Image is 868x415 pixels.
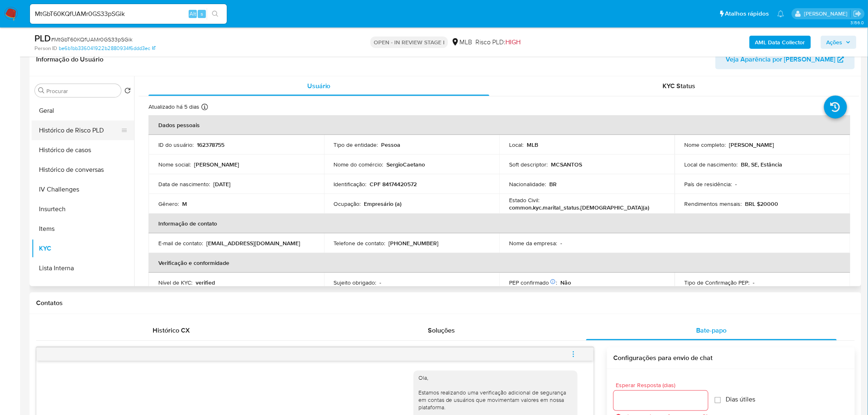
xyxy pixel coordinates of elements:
button: Insurtech [32,199,134,219]
b: Person ID [34,45,57,52]
p: - [560,239,562,247]
h1: Contatos [36,299,855,307]
p: Telefone de contato : [334,239,386,247]
p: ID do usuário : [158,141,194,148]
p: - [736,180,737,188]
p: OPEN - IN REVIEW STAGE I [370,36,448,48]
button: Lista Interna [32,258,134,278]
p: BR [549,180,557,188]
th: Verificação e conformidade [148,253,850,273]
span: Risco PLD: [475,38,521,47]
p: Pessoa [381,141,401,148]
input: Pesquise usuários ou casos... [30,9,227,19]
button: Items [32,219,134,239]
span: Histórico CX [153,326,190,335]
span: Veja Aparência por [PERSON_NAME] [726,50,836,69]
button: Ações [821,36,857,49]
span: Dias útiles [726,395,756,404]
p: [PHONE_NUMBER] [389,239,439,247]
button: Retornar ao pedido padrão [124,87,131,96]
p: Rendimentos mensais : [685,200,742,207]
p: Atualizado há 5 dias [148,103,199,111]
p: Ocupação : [334,200,361,207]
h3: Configurações para envio de chat [614,354,848,362]
button: Histórico de Risco PLD [32,121,128,140]
button: AML Data Collector [749,36,811,49]
h1: Informação do Usuário [36,55,103,64]
p: BR, SE, Estância [741,161,783,168]
p: Sujeito obrigado : [334,279,377,286]
p: M [182,200,187,207]
p: Não [560,279,571,286]
a: Notificações [777,10,784,17]
span: Esperar Resposta (dias) [616,382,710,388]
span: Alt [190,10,196,18]
p: País de residência : [685,180,732,188]
a: Sair [853,9,862,18]
p: - [753,279,755,286]
p: Empresário (a) [364,200,402,207]
p: - [380,279,381,286]
b: PLD [34,32,51,45]
div: MLB [451,38,472,47]
p: Soft descriptor : [509,161,548,168]
button: Geral [32,101,134,121]
p: CPF 84174420572 [370,180,417,188]
p: Tipo de entidade : [334,141,378,148]
button: KYC [32,239,134,258]
input: Dias útiles [715,397,721,404]
b: AML Data Collector [755,36,805,49]
p: [PERSON_NAME] [194,161,239,168]
input: Procurar [46,87,118,95]
p: Gênero : [158,200,179,207]
p: [EMAIL_ADDRESS][DOMAIN_NAME] [206,239,300,247]
p: laisa.felismino@mercadolivre.com [804,10,850,18]
p: [DATE] [213,180,231,188]
span: Soluções [428,326,455,335]
p: Nível de KYC : [158,279,192,286]
p: Data de nascimento : [158,180,210,188]
p: Nome completo : [685,141,726,148]
p: verified [196,279,215,286]
th: Dados pessoais [148,115,850,135]
span: Ações [827,36,843,49]
span: 3.156.0 [850,19,864,26]
p: Nacionalidade : [509,180,546,188]
p: Nome do comércio : [334,161,384,168]
button: Procurar [38,87,45,94]
a: be6b1bb336041922b2880934f6ddd3ec [59,45,155,52]
button: Histórico de conversas [32,160,134,180]
p: PEP confirmado : [509,279,557,286]
button: Listas Externas [32,278,134,298]
th: Informação de contato [148,214,850,233]
span: s [201,10,203,18]
button: menu-action [560,344,587,364]
span: # MtGbT60KQfUAMr0GS33pSGik [51,35,132,43]
p: E-mail de contato : [158,239,203,247]
span: Bate-papo [697,326,727,335]
p: BRL $20000 [745,200,779,207]
span: KYC Status [663,81,696,91]
p: SergioCaetano [387,161,425,168]
button: Veja Aparência por [PERSON_NAME] [715,50,855,69]
p: MLB [527,141,538,148]
p: [PERSON_NAME] [729,141,774,148]
button: IV Challenges [32,180,134,199]
button: Histórico de casos [32,140,134,160]
span: Usuário [307,81,331,91]
p: 162378755 [197,141,224,148]
span: Atalhos rápidos [725,9,769,18]
p: Identificação : [334,180,367,188]
span: HIGH [505,37,521,47]
p: Local : [509,141,523,148]
p: Tipo de Confirmação PEP : [685,279,750,286]
p: Local de nascimento : [685,161,738,168]
p: common.kyc.marital_status.[DEMOGRAPHIC_DATA](a) [509,204,649,211]
button: search-icon [207,8,224,20]
input: days_to_wait [614,395,708,406]
p: Estado Civil : [509,196,539,204]
p: Nome social : [158,161,191,168]
p: Nome da empresa : [509,239,557,247]
p: MCSANTOS [551,161,582,168]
